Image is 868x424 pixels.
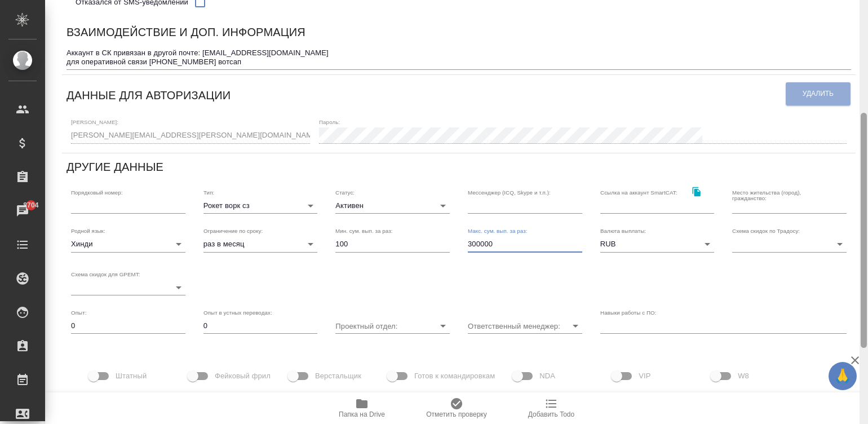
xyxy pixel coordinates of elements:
[426,410,486,418] span: Отметить проверку
[738,370,749,382] span: W8
[600,228,646,234] label: Валюта выплаты:
[833,364,852,388] span: 🙏
[600,310,657,316] label: Навыки работы с ПО:
[732,189,818,201] label: Место жительства (город), гражданство:
[203,189,214,195] label: Тип:
[215,370,271,382] span: Фейковый фрил
[600,189,677,195] label: Ссылка на аккаунт SmartCAT:
[829,362,857,390] button: 🙏
[315,370,361,382] span: Верстальщик
[71,189,122,195] label: Порядковый номер:
[639,370,650,382] span: VIP
[203,236,318,252] div: раз в месяц
[539,370,555,382] span: NDA
[71,120,118,125] label: [PERSON_NAME]:
[319,120,340,125] label: Пароль:
[3,197,42,225] a: 8704
[335,189,355,195] label: Статус:
[67,158,163,176] h6: Другие данные
[203,228,263,234] label: Ограничение по сроку:
[732,228,800,234] label: Схема скидок по Традосу:
[71,271,140,277] label: Схема скидок для GPEMT:
[203,198,318,214] div: Рокет ворк сз
[468,189,551,195] label: Мессенджер (ICQ, Skype и т.п.):
[315,392,409,424] button: Папка на Drive
[685,180,708,204] button: Скопировать ссылку
[67,23,305,41] h6: Взаимодействие и доп. информация
[435,318,451,334] button: Open
[414,370,495,382] span: Готов к командировкам
[71,236,185,252] div: Хинди
[339,410,385,418] span: Папка на Drive
[116,370,147,382] span: Штатный
[203,310,272,316] label: Опыт в устных переводах:
[600,236,715,252] div: RUB
[504,392,599,424] button: Добавить Todo
[409,392,504,424] button: Отметить проверку
[468,228,528,234] label: Макс. сум. вып. за раз:
[71,228,105,234] label: Родной язык:
[67,86,231,104] h6: Данные для авторизации
[71,310,87,316] label: Опыт:
[67,48,851,66] textarea: Аккаунт в СК привязан в другой почте: [EMAIL_ADDRESS][DOMAIN_NAME] для оперативной связи [PHONE_N...
[335,198,450,214] div: Активен
[335,228,393,234] label: Мин. сум. вып. за раз:
[528,410,574,418] span: Добавить Todo
[16,200,45,211] span: 8704
[568,318,583,334] button: Open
